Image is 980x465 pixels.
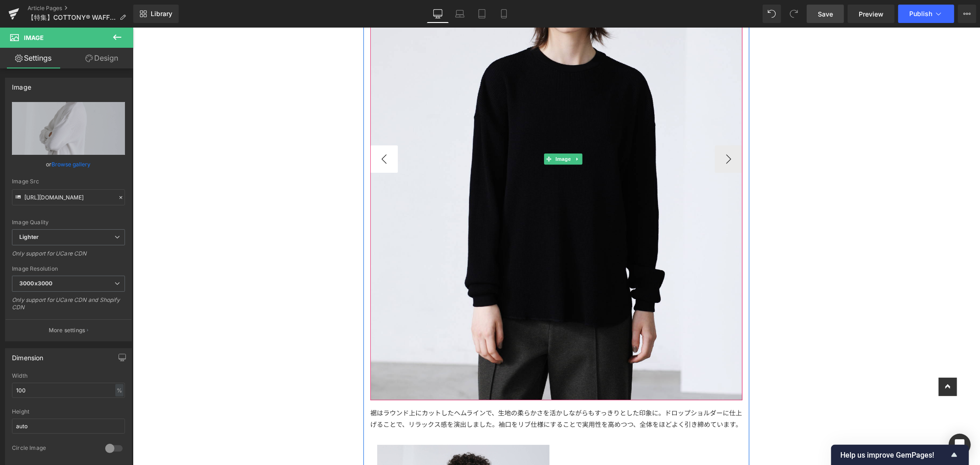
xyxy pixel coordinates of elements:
span: Save [818,9,833,19]
input: auto [12,383,125,398]
button: Undo [763,5,781,23]
input: auto [12,419,125,434]
div: Image Quality [12,219,125,226]
div: Image [12,78,31,91]
div: Image Resolution [12,266,125,272]
div: Open Intercom Messenger [949,434,971,456]
span: Help us improve GemPages! [840,451,949,459]
span: Image [24,34,44,41]
div: Height [12,408,125,415]
div: Image Src [12,178,125,185]
a: Laptop [449,5,471,23]
span: Preview [859,9,884,19]
button: Show survey - Help us improve GemPages! [840,449,960,460]
div: or [12,159,125,169]
span: Image [421,126,440,137]
a: Mobile [493,5,515,23]
div: Circle Image [12,444,96,454]
a: Article Pages [28,5,133,12]
div: Only support for UCare CDN and Shopify CDN [12,296,125,317]
button: More [958,5,976,23]
b: 3000x3000 [19,280,52,287]
input: Link [12,189,125,205]
div: Only support for UCare CDN [12,250,125,263]
a: Design [68,48,135,68]
a: Browse gallery [52,156,91,172]
span: Library [151,10,172,18]
div: % [115,384,124,397]
a: Expand / Collapse [440,126,450,137]
div: Width [12,373,125,379]
div: Dimension [12,349,44,362]
p: More settings [49,326,85,335]
a: New Library [133,5,179,23]
span: Publish [909,10,932,17]
a: Desktop [427,5,449,23]
span: 【特集】COTTONY® WAFFLE LONGSLEEVE TEEのご紹介 [28,14,116,21]
b: Lighter [19,233,39,240]
a: Preview [848,5,895,23]
button: Publish [898,5,954,23]
a: Tablet [471,5,493,23]
div: 裾はラウンド上にカットしたヘムラインで、生地の柔らかさを活かしながらもすっきりとした印象に。ドロップショルダーに仕上げることで、リラックス感を演出しました。袖口をリブ仕様にすることで実用性を高め... [238,380,610,403]
button: Redo [785,5,803,23]
button: More settings [6,319,131,341]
